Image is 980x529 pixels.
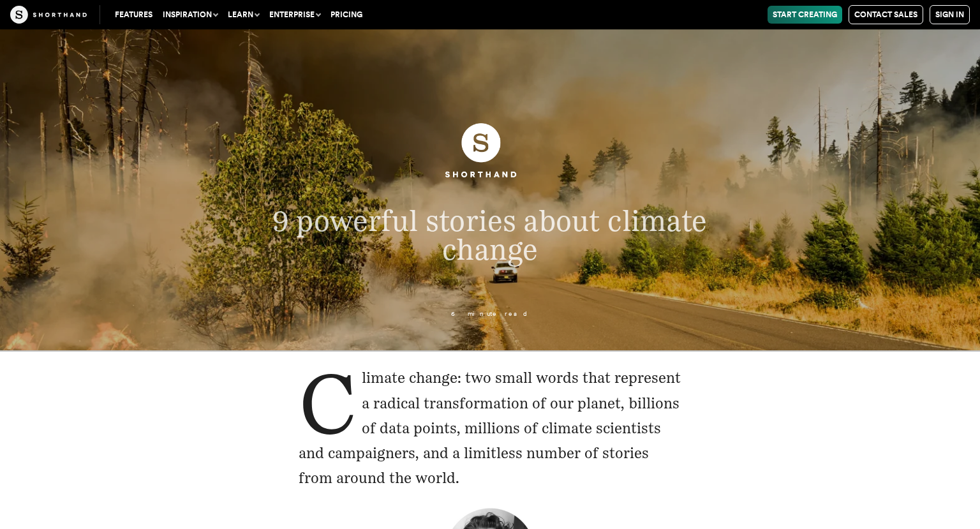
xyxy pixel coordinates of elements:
[768,6,842,24] a: Start Creating
[10,6,87,24] img: The Craft
[237,311,743,318] p: 6 minute read
[223,6,264,24] button: Learn
[930,5,970,24] a: Sign in
[158,6,223,24] button: Inspiration
[849,5,923,24] a: Contact Sales
[110,6,158,24] a: Features
[299,366,681,490] p: Climate change: two small words that represent a radical transformation of our planet, billions o...
[264,6,325,24] button: Enterprise
[272,204,707,267] span: 9 powerful stories about climate change
[325,6,367,24] a: Pricing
